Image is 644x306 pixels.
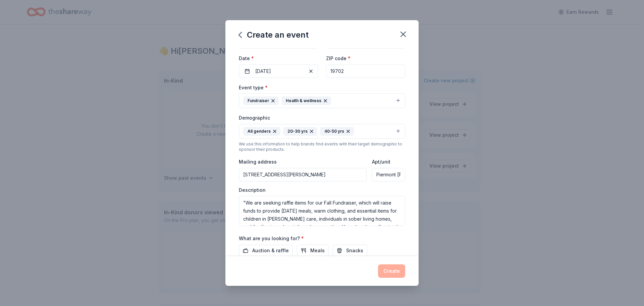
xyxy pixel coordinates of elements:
label: Apt/unit [372,159,390,165]
label: Description [239,187,266,193]
button: Meals [297,245,329,257]
div: 20-30 yrs [283,127,317,136]
button: All genders20-30 yrs40-50 yrs [239,124,405,139]
label: Date [239,55,318,62]
label: ZIP code [326,55,351,62]
label: Demographic [239,115,270,121]
button: Auction & raffle [239,245,293,257]
span: Snacks [346,247,363,255]
div: Health & wellness [281,96,331,105]
label: What are you looking for? [239,235,304,242]
input: Enter a US address [239,168,367,181]
label: Mailing address [239,159,277,165]
input: # [372,168,405,181]
button: FundraiserHealth & wellness [239,93,405,108]
textarea: "We are seeking raffle items for our Fall Fundraiser, which will raise funds to provide [DATE] me... [239,196,405,226]
div: Create an event [239,30,309,40]
div: 40-50 yrs [320,127,354,136]
button: Snacks [333,245,367,257]
div: We use this information to help brands find events with their target demographic to sponsor their... [239,141,405,152]
div: All genders [243,127,280,136]
div: Fundraiser [243,96,279,105]
label: Event type [239,84,268,91]
span: Meals [310,247,325,255]
button: [DATE] [239,64,318,78]
span: Auction & raffle [252,247,289,255]
input: 12345 (U.S. only) [326,64,405,78]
